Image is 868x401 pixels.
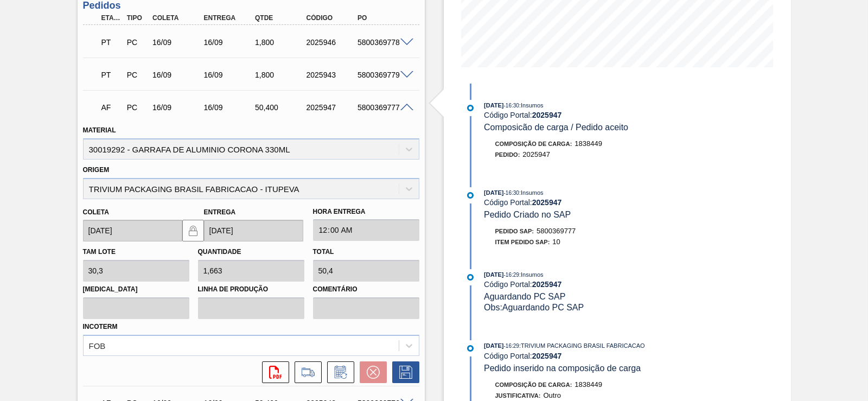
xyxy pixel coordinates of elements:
span: Composicão de carga / Pedido aceito [484,123,628,132]
img: atual [467,274,474,281]
span: 1838449 [575,380,602,389]
div: Código Portal: [484,198,742,207]
span: - 16:30 [504,103,519,109]
span: : Insumos [519,271,544,278]
span: [DATE] [484,271,503,278]
span: Pedido SAP: [495,228,534,234]
input: dd/mm/yyyy [83,220,182,241]
label: Quantidade [198,248,241,256]
div: Aguardando Faturamento [99,96,125,119]
span: 5800369777 [537,227,576,235]
span: 1838449 [575,139,602,148]
div: Salvar Pedido [387,361,419,383]
label: Total [313,248,334,256]
span: - 16:30 [504,190,519,196]
div: FOB [89,341,106,350]
div: 5800369779 [355,71,411,79]
span: Aguardando PC SAP [484,292,565,301]
label: Entrega [204,208,236,216]
div: 16/09/2025 [201,103,258,112]
img: atual [467,192,474,199]
div: Pedido de Compra [124,71,150,79]
div: 2025946 [304,38,360,47]
span: : TRIVIUM PACKAGING BRASIL FABRICACAO [519,342,645,349]
span: : Insumos [519,189,544,196]
span: - 16:29 [504,343,519,349]
span: 2025947 [522,150,550,158]
strong: 2025947 [532,352,562,360]
label: Material [83,126,116,134]
div: Abrir arquivo PDF [257,361,289,383]
span: - 16:29 [504,272,519,278]
span: Justificativa: [495,392,541,399]
div: 5800369777 [355,103,411,112]
div: 1,800 [252,38,309,47]
div: Qtde [252,14,309,22]
div: Código Portal: [484,352,742,360]
div: Coleta [150,14,206,22]
div: 1,800 [252,71,309,79]
div: Ir para Composição de Carga [289,361,322,383]
label: Comentário [313,282,419,297]
div: Informar alteração no pedido [322,361,354,383]
div: 16/09/2025 [150,103,206,112]
div: Etapa [99,14,125,22]
strong: 2025947 [532,280,562,289]
span: : Insumos [519,102,544,109]
div: 2025947 [304,103,360,112]
div: 16/09/2025 [201,38,258,47]
strong: 2025947 [532,111,562,119]
div: Tipo [124,14,150,22]
span: [DATE] [484,102,503,109]
label: Hora Entrega [313,204,419,220]
div: 16/09/2025 [150,38,206,47]
div: 50,400 [252,103,309,112]
p: AF [101,103,122,112]
span: Pedido : [495,151,520,158]
img: locked [187,224,200,237]
div: 2025943 [304,71,360,79]
div: Cancelar pedido [354,361,387,383]
span: Item pedido SAP: [495,239,550,245]
p: PT [101,38,122,47]
div: PO [355,14,411,22]
span: Composição de Carga : [495,381,572,388]
label: Origem [83,166,110,174]
div: Pedido em Trânsito [99,30,125,54]
span: 10 [552,238,560,246]
div: Código Portal: [484,111,742,119]
span: [DATE] [484,189,503,196]
input: dd/mm/yyyy [204,220,303,241]
div: Código Portal: [484,280,742,289]
strong: 2025947 [532,198,562,207]
span: Outro [543,391,561,399]
p: PT [101,71,122,79]
img: atual [467,345,474,352]
img: atual [467,105,474,111]
div: Pedido em Trânsito [99,63,125,87]
div: Pedido de Compra [124,103,150,112]
span: Pedido inserido na composição de carga [484,364,641,373]
span: Obs: Aguardando PC SAP [484,303,584,312]
div: Código [304,14,360,22]
button: locked [182,220,204,241]
span: Pedido Criado no SAP [484,210,571,219]
label: Incoterm [83,323,118,330]
label: [MEDICAL_DATA] [83,282,189,297]
div: 16/09/2025 [150,71,206,79]
label: Tam lote [83,248,116,256]
div: 5800369778 [355,38,411,47]
div: Pedido de Compra [124,38,150,47]
label: Linha de Produção [198,282,304,297]
span: Composição de Carga : [495,141,572,147]
div: 16/09/2025 [201,71,258,79]
span: [DATE] [484,342,503,349]
div: Entrega [201,14,258,22]
label: Coleta [83,208,109,216]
